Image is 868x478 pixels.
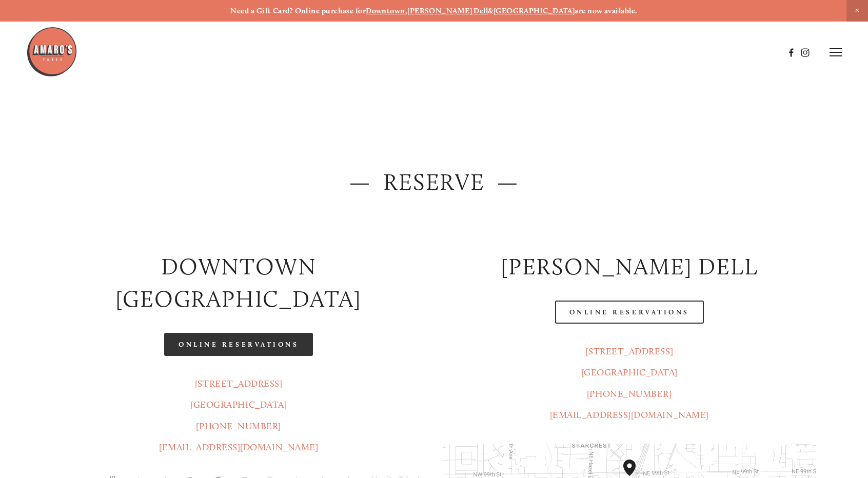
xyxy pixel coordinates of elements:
img: Amaro's Table [26,26,77,77]
a: [GEOGRAPHIC_DATA] [494,6,575,15]
a: [STREET_ADDRESS] [585,346,673,357]
strong: , [405,6,407,15]
strong: & [488,6,493,15]
a: [PHONE_NUMBER] [196,421,281,432]
strong: Need a Gift Card? Online purchase for [230,6,366,15]
h2: [PERSON_NAME] DELL [443,251,816,283]
a: [PERSON_NAME] Dell [407,6,488,15]
h2: Downtown [GEOGRAPHIC_DATA] [52,251,425,315]
a: [GEOGRAPHIC_DATA] [581,367,678,378]
h2: — Reserve — [52,166,816,198]
a: Downtown [366,6,405,15]
a: [EMAIL_ADDRESS][DOMAIN_NAME] [550,409,709,421]
a: [STREET_ADDRESS] [195,378,283,389]
a: Online Reservations [164,333,313,356]
a: [PHONE_NUMBER] [587,388,672,400]
a: [GEOGRAPHIC_DATA] [190,399,287,410]
strong: are now available. [575,6,637,15]
a: [EMAIL_ADDRESS][DOMAIN_NAME] [159,442,318,453]
a: Online Reservations [555,301,704,324]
